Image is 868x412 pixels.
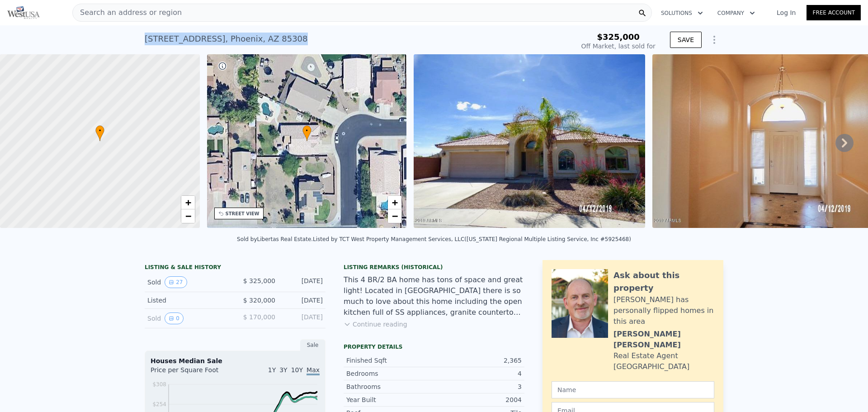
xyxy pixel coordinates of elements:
[165,313,184,324] button: View historical data
[147,276,228,288] div: Sold
[145,33,308,45] div: [STREET_ADDRESS] , Phoenix , AZ 85308
[181,209,195,223] a: Zoom out
[346,369,434,378] div: Bedrooms
[185,210,191,222] span: −
[552,381,714,398] input: Name
[147,313,228,324] div: Sold
[237,236,313,242] div: Sold by Libertas Real Estate .
[145,264,325,273] div: LISTING & SALE HISTORY
[766,8,807,17] a: Log In
[388,209,401,223] a: Zoom out
[283,313,323,324] div: [DATE]
[283,296,323,305] div: [DATE]
[388,196,401,209] a: Zoom in
[434,356,522,365] div: 2,365
[344,320,407,329] button: Continue reading
[151,365,235,380] div: Price per Square Foot
[344,275,524,318] div: This 4 BR/2 BA home has tons of space and great light! Located in [GEOGRAPHIC_DATA] there is so m...
[243,297,275,304] span: $ 320,000
[434,369,522,378] div: 4
[243,313,275,321] span: $ 170,000
[392,197,398,208] span: +
[344,343,524,350] div: Property details
[7,6,40,19] img: Pellego
[185,197,191,208] span: +
[95,127,104,135] span: •
[654,5,710,21] button: Solutions
[346,382,434,391] div: Bathrooms
[710,5,762,21] button: Company
[226,210,259,217] div: STREET VIEW
[581,42,656,51] div: Off Market, last sold for
[151,356,320,365] div: Houses Median Sale
[434,382,522,391] div: 3
[434,395,522,404] div: 2004
[613,269,714,294] div: Ask about this property
[283,276,323,288] div: [DATE]
[307,366,320,375] span: Max
[807,5,861,20] a: Free Account
[613,350,678,361] div: Real Estate Agent
[268,366,276,374] span: 1Y
[291,366,303,374] span: 10Y
[392,210,398,222] span: −
[613,329,714,350] div: [PERSON_NAME] [PERSON_NAME]
[302,127,311,135] span: •
[705,31,723,49] button: Show Options
[181,196,195,209] a: Zoom in
[613,361,689,372] div: [GEOGRAPHIC_DATA]
[344,264,524,271] div: Listing Remarks (Historical)
[152,401,166,407] tspan: $254
[302,125,311,141] div: •
[147,296,228,305] div: Listed
[346,395,434,404] div: Year Built
[279,366,287,374] span: 3Y
[346,356,434,365] div: Finished Sqft
[313,236,631,242] div: Listed by TCT West Property Management Services, LLC ([US_STATE] Regional Multiple Listing Servic...
[95,125,104,141] div: •
[165,276,187,288] button: View historical data
[73,7,182,18] span: Search an address or region
[613,294,714,327] div: [PERSON_NAME] has personally flipped homes in this area
[414,54,645,228] img: Sale: 10251793 Parcel: 10687050
[597,32,640,42] span: $325,000
[300,339,325,351] div: Sale
[243,277,275,284] span: $ 325,000
[670,32,702,48] button: SAVE
[152,381,166,388] tspan: $308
